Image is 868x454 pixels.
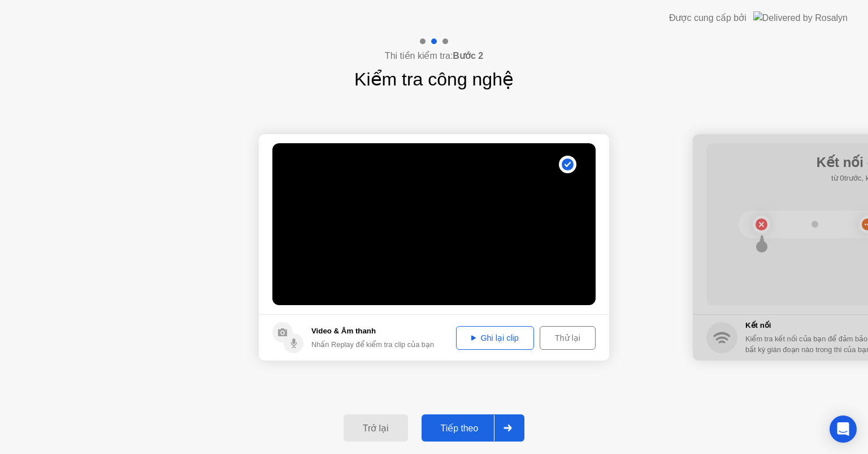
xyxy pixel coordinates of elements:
h4: Thi tiền kiểm tra: [385,49,483,63]
b: Bước 2 [453,51,483,61]
img: Delivered by Rosalyn [753,11,848,24]
button: Ghi lại clip [456,326,533,350]
button: Thử lại [540,326,596,350]
button: Trở lại [344,414,408,442]
div: Được cung cấp bởi [669,11,747,25]
div: Ghi lại clip [460,333,530,342]
div: Trở lại [347,423,405,434]
div: Nhấn Replay để kiểm tra clip của bạn [311,339,434,350]
div: Thử lại [544,333,592,342]
div: Open Intercom Messenger [830,416,857,443]
div: Tiếp theo [425,423,494,434]
button: Tiếp theo [422,414,525,442]
h5: Video & Âm thanh [311,325,434,337]
h1: Kiểm tra công nghệ [354,66,514,93]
